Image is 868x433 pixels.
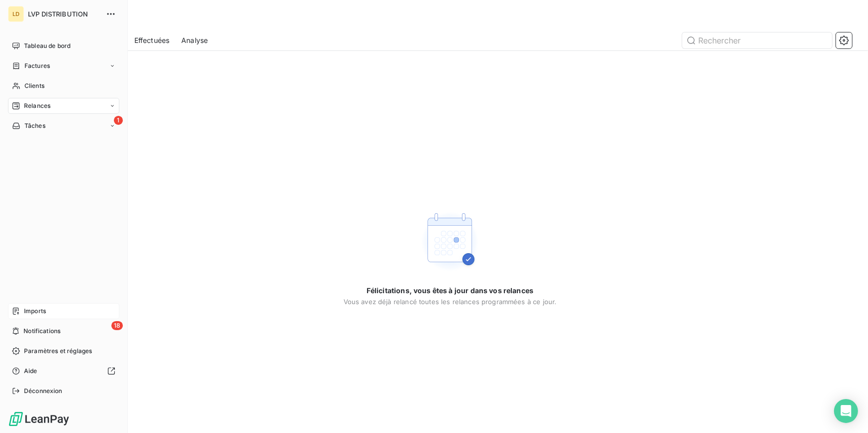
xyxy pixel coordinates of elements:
span: Paramètres et réglages [24,347,92,356]
span: 1 [114,116,123,125]
a: Relances [8,98,119,114]
span: Factures [24,61,50,70]
span: Déconnexion [24,387,62,396]
a: Clients [8,78,119,94]
span: Tableau de bord [24,41,70,50]
span: Félicitations, vous êtes à jour dans vos relances [367,286,533,296]
a: Paramètres et réglages [8,343,119,359]
a: Aide [8,363,119,379]
input: Rechercher [682,32,832,48]
span: Relances [24,101,50,110]
span: Tâches [24,121,45,130]
span: Aide [24,367,37,376]
a: Tableau de bord [8,38,119,54]
span: LVP DISTRIBUTION [28,10,100,18]
a: 1Tâches [8,118,119,134]
span: Clients [24,81,44,90]
a: Imports [8,303,119,319]
a: Factures [8,58,119,74]
span: Analyse [181,35,208,45]
span: Vous avez déjà relancé toutes les relances programmées à ce jour. [344,298,557,306]
img: Logo LeanPay [8,411,70,427]
img: Empty state [418,210,482,274]
span: Notifications [23,327,60,336]
div: LD [8,6,24,22]
span: Imports [24,307,46,316]
span: Effectuées [134,35,170,45]
div: Open Intercom Messenger [834,399,858,423]
span: 18 [111,321,123,330]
